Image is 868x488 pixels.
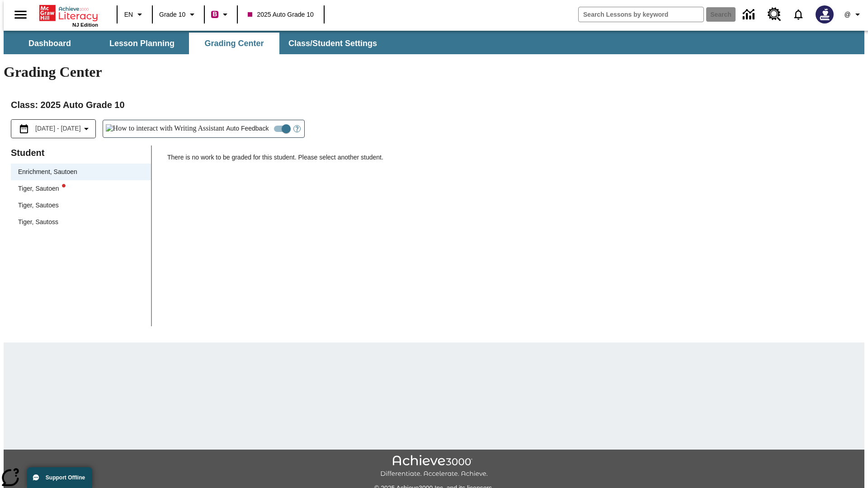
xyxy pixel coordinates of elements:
[5,33,95,54] button: Dashboard
[11,197,151,214] div: Tiger, Sautoes
[816,5,834,23] img: Avatar
[124,10,133,19] span: EN
[62,184,66,188] svg: writing assistant alert
[11,98,857,112] h2: Class : 2025 Auto Grade 10
[189,33,279,54] button: Grading Center
[4,64,864,80] h1: Grading Center
[762,2,787,27] a: Resource Center, Will open in new tab
[4,33,385,54] div: SubNavbar
[290,120,304,137] button: Open Help for Writing Assistant
[18,217,58,227] div: Tiger, Sautoss
[18,201,59,210] div: Tiger, Sautoes
[11,180,151,197] div: Tiger, Sautoenwriting assistant alert
[15,123,92,134] button: Select the date range menu item
[204,38,264,49] span: Grading Center
[159,10,185,19] span: Grade 10
[248,10,313,19] span: 2025 Auto Grade 10
[28,38,71,49] span: Dashboard
[11,214,151,230] div: Tiger, Sautoss
[11,145,151,160] p: Student
[810,3,839,26] button: Select a new avatar
[46,474,85,481] span: Support Offline
[737,2,762,27] a: Data Center
[839,6,868,23] button: Profile/Settings
[281,33,384,54] button: Class/Student Settings
[380,455,488,478] img: Achieve3000 Differentiate Accelerate Achieve
[39,4,98,22] a: Home
[156,6,201,23] button: Grade: Grade 10, Select a grade
[97,33,187,54] button: Lesson Planning
[208,6,234,23] button: Boost Class color is violet red. Change class color
[212,9,217,20] span: B
[109,38,175,49] span: Lesson Planning
[18,184,66,193] div: Tiger, Sautoen
[288,38,377,49] span: Class/Student Settings
[18,167,77,177] div: Enrichment, Sautoen
[579,7,703,22] input: search field
[81,123,92,134] svg: Collapse Date Range Filter
[39,3,98,28] div: Home
[844,10,850,19] span: @
[226,124,269,133] span: Auto Feedback
[72,22,98,28] span: NJ Edition
[106,124,225,133] img: How to interact with Writing Assistant
[120,6,149,23] button: Language: EN, Select a language
[787,3,810,26] a: Notifications
[7,1,34,28] button: Open side menu
[167,153,857,169] p: There is no work to be graded for this student. Please select another student.
[35,124,81,133] span: [DATE] - [DATE]
[4,31,864,54] div: SubNavbar
[11,164,151,180] div: Enrichment, Sautoen
[27,467,92,488] button: Support Offline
